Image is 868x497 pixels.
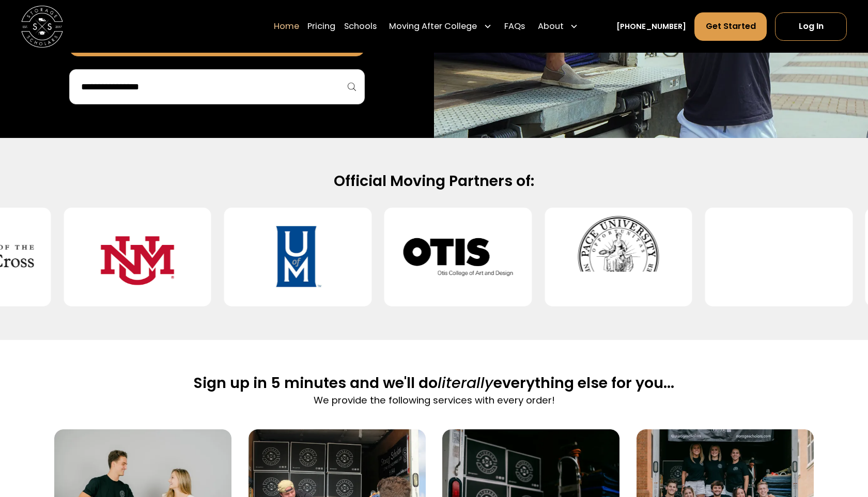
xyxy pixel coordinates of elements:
img: Pace University - Pleasantville [562,216,676,298]
img: University of Memphis [241,216,355,298]
a: Get Started [694,12,767,41]
div: Moving After College [389,20,477,33]
img: Southern New Hampshire University [722,216,836,298]
img: Otis College of Art and Design [401,216,515,298]
a: Log In [775,12,847,41]
h2: Official Moving Partners of: [97,172,772,191]
p: We provide the following services with every order! [194,393,674,408]
a: Schools [344,11,377,41]
a: [PHONE_NUMBER] [616,21,686,32]
h2: Sign up in 5 minutes and we'll do everything else for you... [194,374,674,393]
a: Home [274,11,299,41]
a: Pricing [307,11,335,41]
img: University of New Mexico [81,216,195,298]
div: About [538,20,564,33]
img: Storage Scholars main logo [21,5,64,48]
div: Moving After College [385,11,496,41]
a: FAQs [504,11,525,41]
div: About [534,11,583,41]
span: literally [438,372,493,393]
